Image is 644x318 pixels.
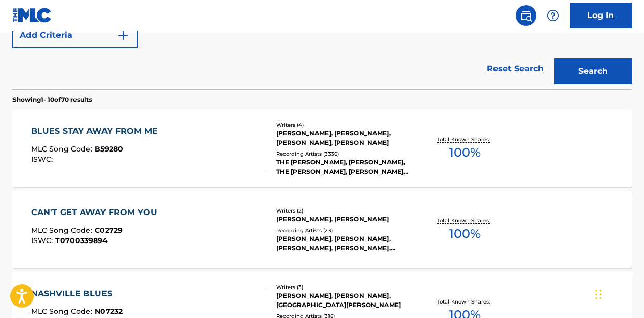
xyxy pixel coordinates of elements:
span: T0700339894 [55,236,108,245]
a: Public Search [516,5,536,26]
iframe: Chat Widget [592,268,644,318]
img: search [520,9,532,22]
div: Recording Artists ( 23 ) [276,226,413,234]
span: ISWC : [31,236,55,245]
div: Writers ( 4 ) [276,121,413,129]
span: B59280 [95,144,123,154]
button: Search [554,58,632,84]
div: Writers ( 2 ) [276,207,413,215]
div: BLUES STAY AWAY FROM ME [31,125,163,138]
div: [PERSON_NAME], [PERSON_NAME] [276,215,413,224]
p: Showing 1 - 10 of 70 results [12,95,92,104]
div: THE [PERSON_NAME], [PERSON_NAME], THE [PERSON_NAME], [PERSON_NAME] STRINGS, THE NOTTING HILLBILLIES [276,158,413,176]
div: [PERSON_NAME], [PERSON_NAME], [GEOGRAPHIC_DATA][PERSON_NAME] [276,291,413,310]
div: Help [543,5,563,26]
a: Log In [570,3,632,28]
p: Total Known Shares: [437,217,492,224]
div: Writers ( 3 ) [276,283,413,291]
span: MLC Song Code : [31,144,95,154]
div: [PERSON_NAME], [PERSON_NAME], [PERSON_NAME], [PERSON_NAME] [276,129,413,147]
div: Drag [595,279,602,310]
div: [PERSON_NAME], [PERSON_NAME], [PERSON_NAME], [PERSON_NAME], [PERSON_NAME] [276,234,413,253]
a: BLUES STAY AWAY FROM MEMLC Song Code:B59280ISWC:Writers (4)[PERSON_NAME], [PERSON_NAME], [PERSON_... [12,110,632,187]
span: 100 % [449,143,481,162]
p: Total Known Shares: [437,135,492,143]
img: 9d2ae6d4665cec9f34b9.svg [117,29,129,41]
button: Add Criteria [12,22,138,48]
a: CAN'T GET AWAY FROM YOUMLC Song Code:C02729ISWC:T0700339894Writers (2)[PERSON_NAME], [PERSON_NAME... [12,191,632,268]
span: MLC Song Code : [31,307,95,316]
span: ISWC : [31,155,55,164]
p: Total Known Shares: [437,298,492,306]
div: CAN'T GET AWAY FROM YOU [31,206,162,219]
a: Reset Search [482,57,549,80]
span: C02729 [95,225,123,235]
span: N07232 [95,307,123,316]
img: help [547,9,559,22]
div: Recording Artists ( 3336 ) [276,150,413,158]
div: NASHVILLE BLUES [31,287,123,300]
img: MLC Logo [12,8,52,23]
span: 100 % [449,224,481,243]
span: MLC Song Code : [31,225,95,235]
